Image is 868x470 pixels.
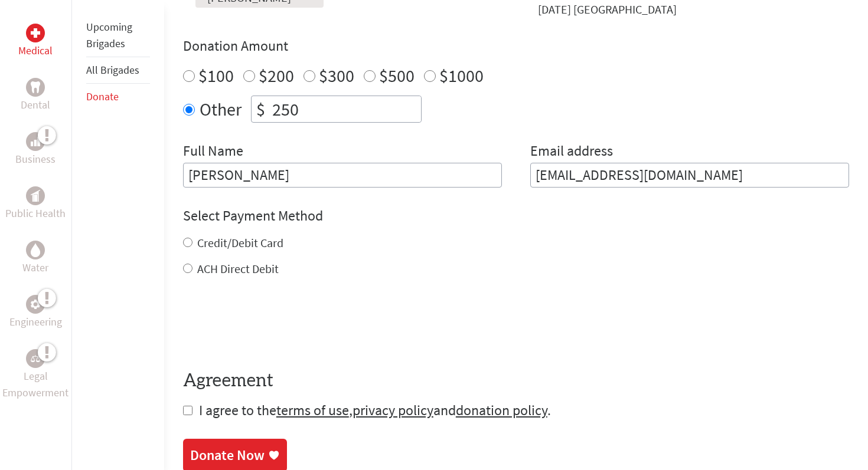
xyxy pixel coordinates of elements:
[86,84,150,110] li: Donate
[26,241,45,259] div: Water
[183,301,363,347] iframe: reCAPTCHA
[31,28,40,38] img: Medical
[456,401,547,419] a: donation policy
[21,97,50,113] p: Dental
[439,64,484,87] label: $1000
[31,190,40,202] img: Public Health
[183,163,502,188] input: Enter Full Name
[198,64,234,87] label: $100
[252,96,270,122] div: $
[2,368,69,401] p: Legal Empowerment
[26,24,45,42] div: Medical
[26,132,45,151] div: Business
[15,151,56,167] p: Business
[199,401,551,419] span: I agree to the , and .
[21,78,50,113] a: DentalDental
[183,206,849,225] h4: Select Payment Method
[22,241,48,276] a: WaterWater
[26,186,45,205] div: Public Health
[183,37,849,55] h4: Donation Amount
[379,64,415,87] label: $500
[26,295,45,314] div: Engineering
[86,63,139,77] a: All Brigades
[353,401,433,419] a: privacy policy
[259,64,294,87] label: $200
[86,14,150,57] li: Upcoming Brigades
[26,349,45,368] div: Legal Empowerment
[197,261,279,276] label: ACH Direct Debit
[18,42,53,59] p: Medical
[2,349,69,401] a: Legal EmpowermentLegal Empowerment
[183,142,243,163] label: Full Name
[190,446,265,465] div: Donate Now
[31,300,40,309] img: Engineering
[276,401,349,419] a: terms of use
[18,24,53,59] a: MedicalMedical
[31,243,40,257] img: Water
[319,64,354,87] label: $300
[26,78,45,97] div: Dental
[200,96,242,123] label: Other
[15,132,56,167] a: BusinessBusiness
[270,96,421,122] input: Enter Amount
[183,370,849,392] h4: Agreement
[530,142,613,163] label: Email address
[86,20,132,50] a: Upcoming Brigades
[31,355,40,362] img: Legal Empowerment
[9,314,62,330] p: Engineering
[530,163,849,188] input: Your Email
[22,259,48,276] p: Water
[86,57,150,84] li: All Brigades
[197,235,283,250] label: Credit/Debit Card
[31,81,40,93] img: Dental
[86,90,119,103] a: Donate
[9,295,62,330] a: EngineeringEngineering
[31,137,40,146] img: Business
[5,205,66,222] p: Public Health
[5,186,66,222] a: Public HealthPublic Health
